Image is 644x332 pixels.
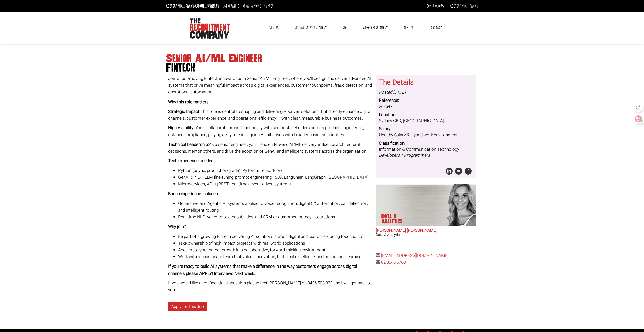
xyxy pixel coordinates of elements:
[168,75,372,96] p: Join a fast-moving Fintech innovator as a Senior AI/ML Engineer, where you'll design and deliver ...
[166,54,478,72] h1: Senior AI/ML Engineer
[168,124,372,138] p: : You’ll collaborate cross-functionally with senior stakeholders across product, engineering, ris...
[168,223,186,230] strong: Why join?
[428,184,476,226] img: Anna-Maria Julie does Data & Analytics
[381,214,418,224] p: Data & Analytics
[195,3,219,9] a: [PHONE_NUMBER]
[379,97,473,104] dt: Reference:
[168,141,372,155] p: As a senior engineer, you’ll lead end-to-end AI/ML delivery, influence architectural decisions, m...
[450,3,478,9] a: [GEOGRAPHIC_DATA]
[379,132,473,138] dd: Healthy Salary & Hybrid work environment.
[376,228,476,233] h2: [PERSON_NAME] [PERSON_NAME]
[168,141,209,148] strong: Technical Leadership:
[168,191,219,197] strong: Bonus experience includes:
[168,108,200,115] strong: Strategic Impact:
[381,252,449,259] a: [EMAIL_ADDRESS][DOMAIN_NAME]
[178,240,372,247] li: Take ownership of high-impact projects with real-world applications
[379,112,473,118] dt: Location:
[178,233,372,240] li: Be part of a growing Fintech delivering AI solutions across digital and customer-facing touchpoints
[379,89,406,95] i: Posted [DATE]
[379,79,473,87] h3: The Details
[168,99,210,105] strong: Why this role matters:
[427,22,446,34] a: Contact
[190,18,230,39] img: The Recruitment Company
[168,108,372,122] p: This role is central to shaping and delivering AI-driven solutions that directly enhance digital ...
[376,233,476,237] h3: Data & Analytics
[339,22,350,34] a: RPO
[291,22,330,34] a: Specialist Recruitment
[359,22,391,34] a: Video Recruitment
[178,181,372,187] li: Microservices, APIs (REST, real-time), event-driven systems
[165,2,220,10] li: [GEOGRAPHIC_DATA]:
[166,63,478,72] span: Fintech
[381,259,406,265] a: 02 8346 6760
[400,22,419,34] a: The Jobs
[379,140,473,146] dt: Classification:
[252,3,275,9] a: [PHONE_NUMBER]
[168,125,193,131] strong: High Visibility
[168,263,357,276] strong: If you're ready to build AI systems that make a difference in the way customers engage across dig...
[379,146,473,159] dd: Information & Communication Technology
[178,167,372,174] li: Python (async, production-grade), PyTorch, TensorFlow
[168,158,214,164] b: Tech experience needed:
[221,2,277,10] li: [GEOGRAPHIC_DATA]:
[379,104,473,110] dd: 263547
[168,280,372,293] p: If you would like a confidential discussion please text [PERSON_NAME] on 0426 503 822 and I will ...
[379,118,473,124] dd: Sydney CBD, [GEOGRAPHIC_DATA]
[178,247,372,253] li: Accelerate your career growth in a collaborative, forward-thinking environment
[379,126,473,132] dt: Salary:
[379,152,430,158] i: Developers / Programmers
[178,200,372,214] li: Generative and Agentic AI systems applied to voice recognition, digital CX automation, call defle...
[178,253,372,260] li: Work with a passionate team that values innovation, technical excellence, and continuous learning
[265,22,283,34] a: Why Us
[178,174,372,181] li: GenAI & NLP: LLM fine-tuning, prompt engineering, RAG, LangChain, LangGraph, [GEOGRAPHIC_DATA]
[168,302,207,311] a: Apply for This Job
[427,3,444,9] a: Contractors
[178,214,372,220] li: Real-time NLP, voice-to-text capabilities, and CRM or customer journey integrations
